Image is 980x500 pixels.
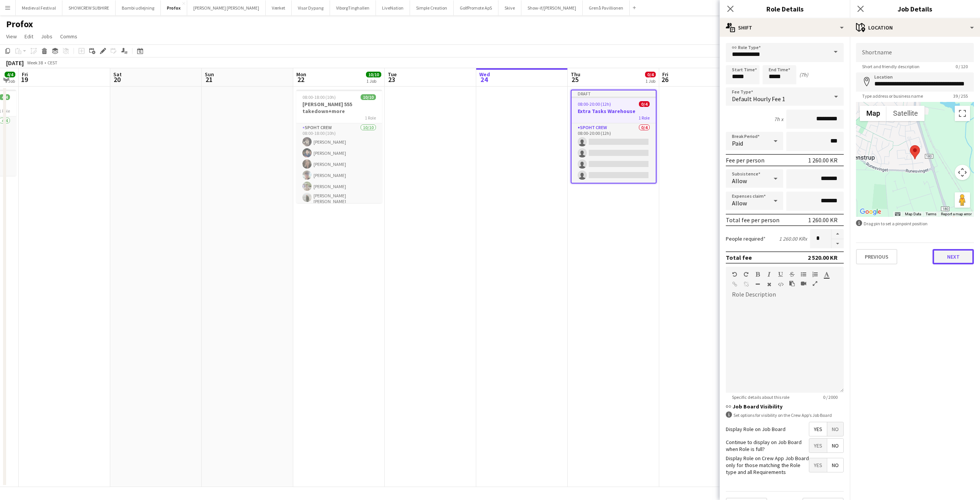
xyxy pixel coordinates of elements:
span: No [827,439,843,452]
span: Allow [732,199,747,207]
span: 1 Role [365,115,376,121]
div: Shift [720,18,850,37]
button: Clear Formatting [766,281,772,287]
span: 23 [387,75,397,84]
span: 0/4 [639,101,650,107]
button: Ordered List [812,271,818,277]
div: 1 260.00 KR [808,216,838,224]
button: Paste as plain text [789,280,795,287]
button: Grenå Pavillionen [583,0,630,15]
button: Simple Creation [410,0,454,15]
span: 08:00-20:00 (12h) [578,101,611,107]
button: Bambi udlejning [116,0,161,15]
span: 0 / 2000 [817,394,844,400]
span: 24 [478,75,490,84]
button: Toggle fullscreen view [955,106,970,121]
button: Medieval Festival [16,0,62,15]
img: Google [858,207,883,217]
button: Værket [266,0,292,15]
span: 0/4 [645,72,656,77]
button: Underline [778,271,783,277]
span: Thu [571,71,580,78]
div: Draft [572,90,656,97]
button: Previous [856,249,897,264]
span: Jobs [41,33,52,40]
button: [PERSON_NAME] [PERSON_NAME] [187,0,266,15]
label: Continue to display on Job Board when Role is full? [726,439,809,452]
a: Open this area in Google Maps (opens a new window) [858,207,883,217]
span: Wed [479,71,490,78]
button: Undo [732,271,737,277]
span: Week 38 [25,60,44,66]
a: Jobs [38,31,56,41]
label: People required [726,235,766,242]
button: Skive [498,0,521,15]
span: Yes [809,439,827,452]
span: Tue [388,71,397,78]
h3: Extra Tasks Warehouse [572,108,656,115]
span: View [6,33,17,40]
span: Specific details about this role [726,394,795,400]
a: View [3,31,20,41]
app-card-role: Spoht Crew10/1008:00-18:00 (10h)[PERSON_NAME][PERSON_NAME][PERSON_NAME][PERSON_NAME][PERSON_NAME]... [296,123,382,252]
div: 1 Job [5,78,15,84]
span: Mon [296,71,306,78]
label: Display Role on Job Board [726,426,786,433]
button: Drag Pegman onto the map to open Street View [955,192,970,208]
button: Unordered List [801,271,806,277]
button: Decrease [831,239,844,249]
h1: Profox [6,18,33,30]
div: Fee per person [726,156,764,164]
span: 22 [295,75,306,84]
a: Comms [57,31,80,41]
span: 39 / 255 [947,93,974,99]
span: Comms [60,33,77,40]
div: Drag pin to set a pinpoint position [856,220,974,227]
div: Location [850,18,980,37]
h3: Job Details [850,4,980,14]
span: 0 / 120 [949,64,974,69]
span: 25 [570,75,580,84]
div: (7h) [799,71,808,78]
button: Show street map [860,106,887,121]
button: Increase [831,229,844,239]
a: Terms (opens in new tab) [926,212,936,216]
app-card-role: Spoht Crew0/408:00-20:00 (12h) [572,123,656,183]
div: Total fee [726,254,752,261]
div: 1 Job [366,78,381,84]
button: Show-if/[PERSON_NAME] [521,0,583,15]
button: Show satellite imagery [887,106,924,121]
span: 19 [21,75,28,84]
button: HTML Code [778,281,783,287]
div: 1 Job [645,78,655,84]
span: No [827,422,843,436]
div: Set options for visibility on the Crew App’s Job Board [726,411,844,419]
span: 20 [112,75,122,84]
button: Insert video [801,280,806,287]
button: Bold [755,271,760,277]
button: Map camera controls [955,165,970,180]
span: No [827,458,843,472]
span: Allow [732,177,747,185]
span: Fri [22,71,28,78]
app-job-card: 08:00-18:00 (10h)10/10[PERSON_NAME] 555 takedown+more1 RoleSpoht Crew10/1008:00-18:00 (10h)[PERSO... [296,90,382,203]
button: Strikethrough [789,271,795,277]
div: Total fee per person [726,216,779,224]
button: Text Color [824,271,829,277]
span: 10/10 [366,72,381,77]
div: 2 520.00 KR [808,254,838,261]
div: [DATE] [6,59,24,67]
button: Visar Dypang [292,0,330,15]
h3: Job Board Visibility [726,403,844,410]
span: 10/10 [361,94,376,100]
app-job-card: Draft08:00-20:00 (12h)0/4Extra Tasks Warehouse1 RoleSpoht Crew0/408:00-20:00 (12h) [571,90,657,184]
span: Sun [205,71,214,78]
h3: [PERSON_NAME] 555 takedown+more [296,101,382,115]
button: LiveNation [376,0,410,15]
button: GolfPromote ApS [454,0,498,15]
div: 1 260.00 KR x [779,235,807,242]
span: Yes [809,422,827,436]
span: 26 [661,75,668,84]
